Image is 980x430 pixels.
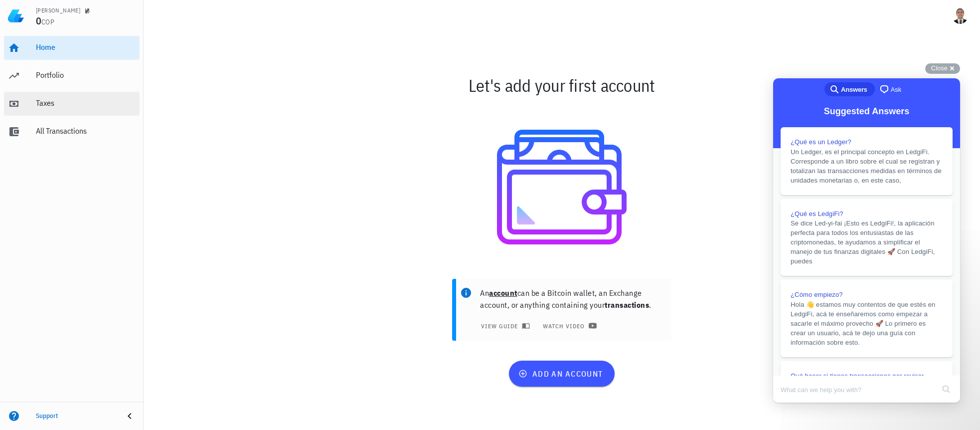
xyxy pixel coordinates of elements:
div: All Transactions [36,126,136,136]
span: watch video [542,322,595,330]
div: Taxes [36,98,136,108]
span: COP [41,17,54,26]
iframe: Help Scout Beacon - Live Chat, Contact Form, and Knowledge Base [773,78,960,403]
b: transactions [605,300,649,310]
a: Qué hacer si tienes transacciones por revisar [7,283,179,360]
a: Portfolio [4,64,140,88]
div: Support [36,412,116,420]
button: Close [925,63,960,74]
div: Home [36,42,136,52]
a: watch video [536,319,601,333]
div: Let's add your first account [267,69,857,101]
div: [PERSON_NAME] [36,6,80,14]
a: All Transactions [4,120,140,144]
span: Close [931,64,948,72]
span: add an account [520,369,603,379]
p: An can be a Bitcoin wallet, an Exchange account, or anything containing your . [480,287,663,311]
div: Portfolio [36,70,136,80]
span: Qué hacer si tienes transacciones por revisar [17,294,151,301]
b: account [489,288,517,298]
button: view guide [474,319,534,333]
span: 0 [36,14,41,27]
img: LedgiFi [8,8,24,24]
a: Taxes [4,92,140,116]
a: Home [4,36,140,60]
div: avatar [952,8,968,24]
button: add an account [509,361,615,387]
span: view guide [480,322,528,330]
